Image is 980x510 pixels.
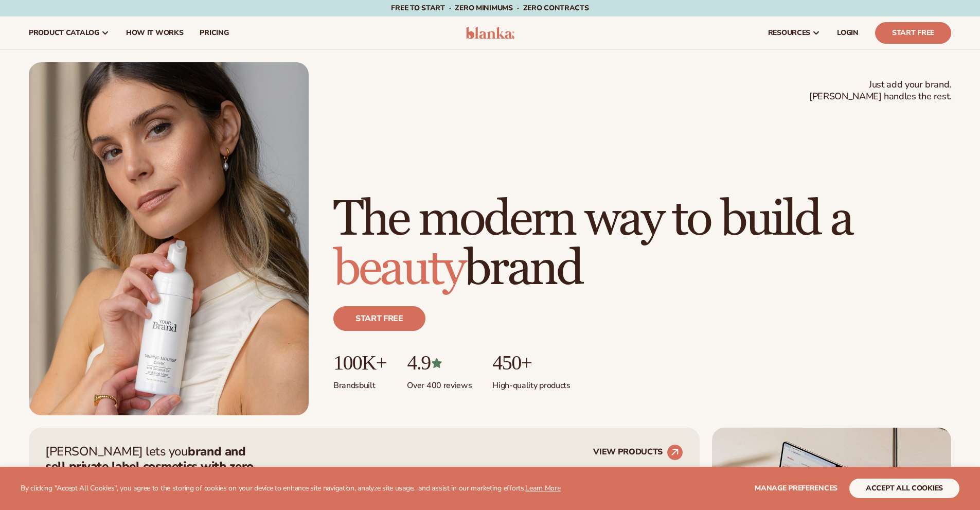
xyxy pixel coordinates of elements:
a: Learn More [525,483,560,493]
img: logo [466,27,514,39]
a: resources [760,16,829,49]
span: resources [768,29,810,37]
p: High-quality products [492,374,570,391]
a: Start Free [875,22,951,44]
a: Start free [333,306,425,331]
a: LOGIN [829,16,867,49]
span: beauty [333,239,464,299]
span: pricing [200,29,228,37]
a: product catalog [21,16,118,49]
span: Manage preferences [755,483,838,493]
p: Brands built [333,374,386,391]
h1: The modern way to build a brand [333,195,951,294]
p: 100K+ [333,351,386,374]
span: Just add your brand. [PERSON_NAME] handles the rest. [809,79,951,103]
a: How It Works [118,16,192,49]
a: pricing [191,16,237,49]
p: [PERSON_NAME] lets you —zero inventory, zero upfront costs, and we handle fulfillment for you. [45,444,266,503]
a: VIEW PRODUCTS [593,444,683,461]
button: Manage preferences [755,479,838,498]
p: By clicking "Accept All Cookies", you agree to the storing of cookies on your device to enhance s... [21,484,561,493]
p: Over 400 reviews [407,374,472,391]
span: Free to start · ZERO minimums · ZERO contracts [391,3,589,13]
span: product catalog [29,29,99,37]
img: Female holding tanning mousse. [29,62,309,415]
span: How It Works [126,29,184,37]
span: LOGIN [837,29,859,37]
p: 450+ [492,351,570,374]
p: 4.9 [407,351,472,374]
button: accept all cookies [849,479,959,498]
strong: brand and sell private label cosmetics with zero hassle [45,443,254,489]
